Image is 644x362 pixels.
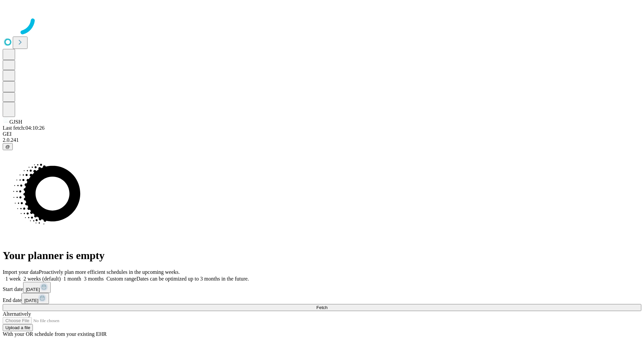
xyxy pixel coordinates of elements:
[3,304,641,311] button: Fetch
[3,324,33,331] button: Upload a file
[3,311,31,317] span: Alternatively
[3,249,641,262] h1: Your planner is empty
[9,119,22,125] span: GJSH
[23,282,51,293] button: [DATE]
[39,269,180,275] span: Proactively plan more efficient schedules in the upcoming weeks.
[137,276,249,282] span: Dates can be optimized up to 3 months in the future.
[3,131,641,137] div: GEI
[5,144,10,149] span: @
[3,331,107,337] span: With your OR schedule from your existing EHR
[23,276,61,282] span: 2 weeks (default)
[26,287,40,292] span: [DATE]
[3,143,13,150] button: @
[84,276,104,282] span: 3 months
[63,276,81,282] span: 1 month
[3,282,641,293] div: Start date
[3,269,39,275] span: Import your data
[316,305,327,310] span: Fetch
[3,137,641,143] div: 2.0.241
[106,276,136,282] span: Custom range
[21,293,49,304] button: [DATE]
[5,276,21,282] span: 1 week
[3,125,45,131] span: Last fetch: 04:10:26
[3,293,641,304] div: End date
[24,298,38,303] span: [DATE]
